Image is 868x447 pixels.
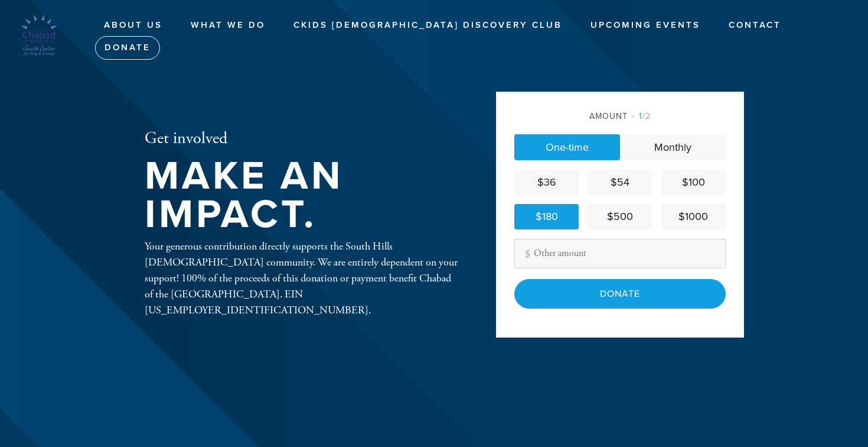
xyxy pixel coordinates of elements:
[661,170,726,195] a: $100
[95,36,160,60] a: Donate
[514,204,579,229] a: $180
[514,239,726,268] input: Other amount
[519,174,574,190] div: $36
[514,134,620,160] a: One-time
[519,209,574,225] div: $180
[95,14,171,37] a: About us
[720,14,790,37] a: Contact
[592,209,647,225] div: $500
[285,14,571,37] a: CKids [DEMOGRAPHIC_DATA] Discovery Club
[592,174,647,190] div: $54
[620,134,726,160] a: Monthly
[661,204,726,229] a: $1000
[582,14,709,37] a: Upcoming Events
[666,174,721,190] div: $100
[588,204,652,229] a: $500
[632,111,651,121] span: /2
[145,157,458,234] h1: Make an impact.
[639,111,642,121] span: 1
[514,279,726,309] input: Donate
[182,14,274,37] a: What We Do
[514,170,579,195] a: $36
[514,110,726,122] div: Amount
[145,129,458,149] h2: Get involved
[666,209,721,225] div: $1000
[145,238,458,318] div: Your generous contribution directly supports the South Hills [DEMOGRAPHIC_DATA] community. We are...
[588,170,652,195] a: $54
[18,14,60,57] img: Untitled%20design%20%2817%29.png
